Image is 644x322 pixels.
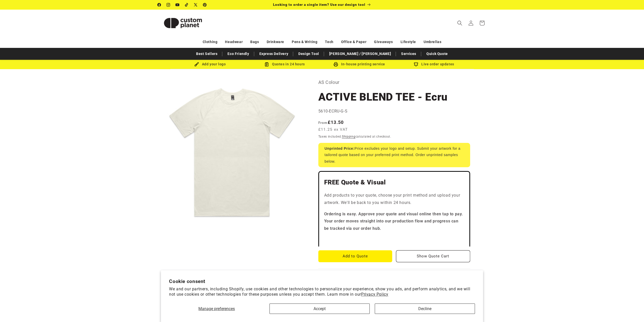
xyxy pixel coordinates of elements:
[375,304,475,314] button: Decline
[318,269,470,282] summary: Product Description
[324,236,464,241] iframe: Customer reviews powered by Trustpilot
[414,62,418,67] img: Order updates
[257,49,291,58] a: Express Delivery
[156,10,210,36] a: Custom Planet
[325,146,355,150] strong: Unprinted Price:
[273,3,365,7] span: Looking to order a single item? Use our design tool
[203,37,218,46] a: Clothing
[341,37,366,46] a: Office & Paper
[194,62,199,67] img: Brush Icon
[296,49,322,58] a: Design Tool
[324,212,463,231] strong: Ordering is easy. Approve your quote and visual online then tap to pay. Your order moves straight...
[318,121,328,125] span: From
[173,61,247,67] div: Add your logo
[396,250,470,262] button: Show Quote Cart
[325,37,333,46] a: Tech
[424,49,450,58] a: Quick Quote
[318,127,348,132] span: £11.25 ex VAT
[318,120,344,125] strong: £13.50
[318,250,392,262] : Add to Quote
[374,37,393,46] a: Giveaways
[198,306,235,311] span: Manage preferences
[327,49,393,58] a: [PERSON_NAME] / [PERSON_NAME]
[250,37,259,46] a: Bags
[169,287,475,297] p: We and our partners, including Shopify, use cookies and other technologies to personalize your ex...
[318,90,470,104] h1: ACTIVE BLEND TEE - Ecru
[361,292,388,297] a: Privacy Policy
[318,134,470,139] div: Taxes included. calculated at checkout.
[401,37,416,46] a: Lifestyle
[318,109,348,113] span: 5610-ECRU-G-S
[267,37,284,46] a: Drinkware
[225,49,252,58] a: Eco Friendly
[269,304,370,314] button: Accept
[194,49,220,58] a: Best Sellers
[264,62,269,67] img: Order Updates Icon
[399,49,419,58] a: Services
[292,37,317,46] a: Pens & Writing
[454,17,465,29] summary: Search
[342,135,356,138] a: Shipping
[424,37,441,46] a: Umbrellas
[334,62,338,67] img: In-house printing
[158,12,208,34] img: Custom Planet
[225,37,243,46] a: Headwear
[247,61,322,67] div: Quotes in 24 hours
[318,78,470,86] p: AS Colour
[169,278,475,284] h2: Cookie consent
[318,143,470,167] div: Price excludes your logo and setup. Submit your artwork for a tailored quote based on your prefer...
[324,192,464,206] p: Add products to your quote, choose your print method and upload your artwork. We'll be back to yo...
[158,78,306,226] media-gallery: Gallery Viewer
[322,61,397,67] div: In-house printing service
[169,304,264,314] button: Manage preferences
[324,178,464,186] h2: FREE Quote & Visual
[397,61,471,67] div: Live order updates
